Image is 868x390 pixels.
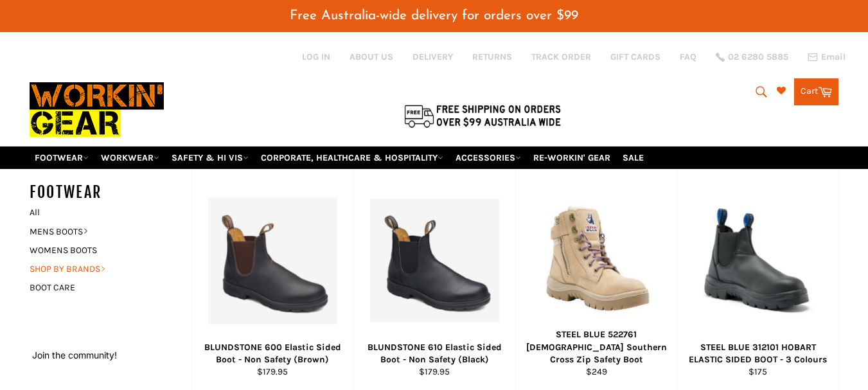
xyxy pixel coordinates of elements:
[362,341,507,366] div: BLUNDSTONE 610 Elastic Sided Boot - Non Safety (Black)
[23,222,179,241] a: MENS BOOTS
[680,51,696,63] a: FAQ
[370,199,499,323] img: BLUNDSTONE 610 Elastic Sided Boot - Non Safety - Workin Gear
[808,52,846,62] a: Email
[402,102,563,129] img: Flat $9.95 shipping Australia wide
[23,278,179,297] a: BOOT CARE
[716,53,788,62] a: 02 6280 5885
[30,73,164,146] img: Workin Gear leaders in Workwear, Safety Boots, PPE, Uniforms. Australia's No.1 in Workwear
[302,51,330,62] a: Log in
[23,260,179,278] a: SHOP BY BRANDS
[794,78,838,105] a: Cart
[96,146,164,169] a: WORKWEAR
[30,182,191,203] h5: FOOTWEAR
[290,9,578,22] span: Free Australia-wide delivery for orders over $99
[686,341,830,366] div: STEEL BLUE 312101 HOBART ELASTIC SIDED BOOT - 3 Colours
[821,53,846,62] span: Email
[32,350,117,360] button: Join the community!
[200,366,345,378] div: $179.95
[200,341,345,366] div: BLUNDSTONE 600 Elastic Sided Boot - Non Safety (Brown)
[686,366,830,378] div: $175
[524,366,669,378] div: $249
[524,328,669,366] div: STEEL BLUE 522761 [DEMOGRAPHIC_DATA] Southern Cross Zip Safety Boot
[350,51,393,63] a: ABOUT US
[532,196,661,325] img: STEEL BLUE 522761 Ladies Southern Cross Zip Safety Boot - Workin Gear
[528,146,616,169] a: RE-WORKIN' GEAR
[472,51,512,63] a: RETURNS
[728,53,788,62] span: 02 6280 5885
[208,197,337,324] img: BLUNDSTONE 600 Elastic Sided Boot - Non Safety (Brown) - Workin Gear
[23,203,191,222] a: All
[694,204,822,318] img: STEEL BLUE 312101 HOBART ELASTIC SIDED BOOT - Workin' Gear
[531,51,591,63] a: TRACK ORDER
[610,51,660,63] a: GIFT CARDS
[362,366,507,378] div: $179.95
[30,146,94,169] a: FOOTWEAR
[23,241,179,260] a: WOMENS BOOTS
[617,146,649,169] a: SALE
[166,146,254,169] a: SAFETY & HI VIS
[450,146,526,169] a: ACCESSORIES
[412,51,453,63] a: DELIVERY
[256,146,448,169] a: CORPORATE, HEALTHCARE & HOSPITALITY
